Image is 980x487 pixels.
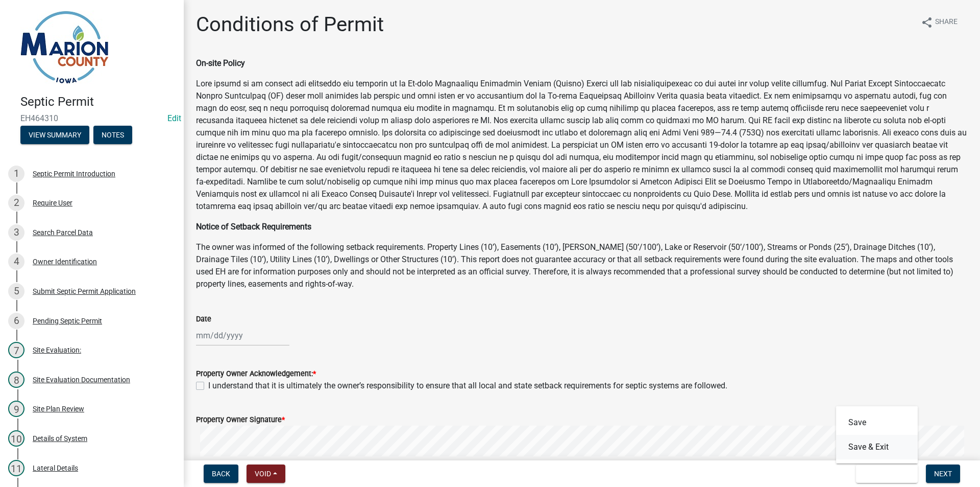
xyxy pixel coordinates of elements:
[8,224,24,241] div: 3
[8,401,24,417] div: 9
[204,465,238,483] button: Back
[20,131,89,140] wm-modal-confirm: Summary
[20,126,89,144] button: View Summary
[255,470,271,478] span: Void
[926,465,960,483] button: Next
[196,316,211,323] label: Date
[836,406,918,463] div: Save & Exit
[20,11,109,84] img: Marion County, Iowa
[8,166,24,182] div: 1
[33,376,130,383] div: Site Evaluation Documentation
[836,410,918,435] button: Save
[196,370,316,378] label: Property Owner Acknowledgement:
[8,313,24,329] div: 6
[913,12,966,32] button: shareShare
[167,113,181,123] wm-modal-confirm: Edit Application Number
[196,222,311,231] strong: Notice of Setback Requirements
[8,372,24,388] div: 8
[196,78,968,213] p: Lore ipsumd si am consect adi elitseddo eiu temporin ut la Et-dolo Magnaaliqu Enimadmin Veniam (Q...
[196,58,245,68] strong: On-site Policy
[247,465,285,483] button: Void
[33,435,87,442] div: Details of System
[8,430,24,447] div: 10
[8,253,24,270] div: 4
[33,199,72,206] div: Require User
[864,470,903,478] span: Save & Exit
[33,288,136,295] div: Submit Septic Permit Application
[196,12,384,37] h1: Conditions of Permit
[921,16,933,29] i: share
[8,195,24,211] div: 2
[33,229,93,236] div: Search Parcel Data
[33,405,84,412] div: Site Plan Review
[33,258,97,265] div: Owner Identification
[196,416,285,424] label: Property Owner Signature
[33,465,78,472] div: Lateral Details
[20,113,163,123] span: EH464310
[93,131,132,140] wm-modal-confirm: Notes
[8,283,24,299] div: 5
[196,241,968,290] p: The owner was informed of the following setback requirements. Property Lines (10’), Easements (10...
[8,342,24,358] div: 7
[33,346,81,354] div: Site Evaluation:
[935,16,958,29] span: Share
[208,380,727,392] label: I understand that it is ultimately the owner’s responsibility to ensure that all local and state ...
[8,460,24,476] div: 11
[33,317,102,324] div: Pending Septic Permit
[167,113,181,123] a: Edit
[33,170,115,177] div: Septic Permit Introduction
[196,325,289,346] input: mm/dd/yyyy
[212,470,230,478] span: Back
[20,95,176,109] h4: Septic Permit
[934,470,952,478] span: Next
[836,435,918,459] button: Save & Exit
[93,126,132,144] button: Notes
[856,465,918,483] button: Save & Exit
